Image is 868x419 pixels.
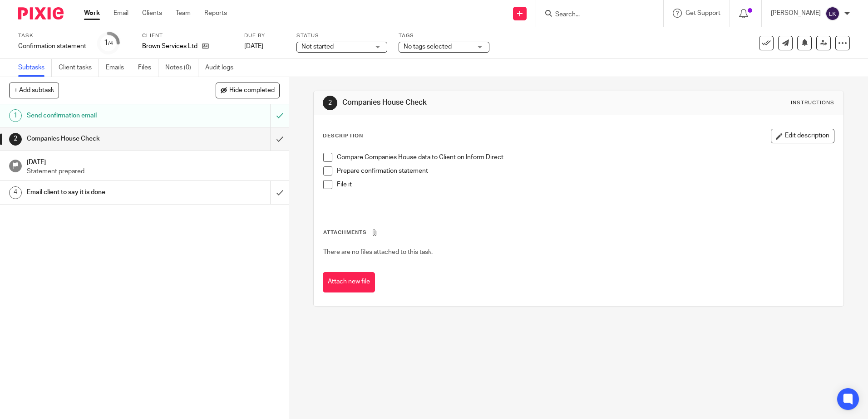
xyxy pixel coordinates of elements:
label: Client [142,32,233,39]
p: Prepare confirmation statement [337,166,833,175]
a: Work [84,9,100,18]
div: Instructions [791,99,834,107]
div: 2 [323,96,337,110]
label: Tags [399,32,489,39]
div: 1 [9,109,22,122]
img: svg%3E [825,6,840,21]
a: Subtasks [18,59,52,77]
small: /4 [108,41,113,46]
a: Notes (0) [165,59,198,77]
a: Audit logs [205,59,240,77]
span: There are no files attached to this task. [323,249,433,255]
div: Confirmation statement [18,42,86,51]
div: 4 [9,186,22,199]
p: Description [323,132,363,140]
a: Reports [204,9,227,18]
span: No tags selected [404,44,452,50]
p: File it [337,180,833,189]
button: Attach new file [323,272,375,292]
p: Brown Services Ltd [142,42,197,51]
a: Team [176,9,191,18]
p: Statement prepared [27,167,280,176]
label: Due by [244,32,285,39]
button: + Add subtask [9,83,59,98]
input: Search [554,11,636,19]
label: Status [296,32,387,39]
h1: Email client to say it is done [27,185,183,199]
button: Edit description [771,129,834,143]
h1: [DATE] [27,156,280,167]
h1: Companies House Check [342,98,598,107]
button: Hide completed [216,83,280,98]
span: [DATE] [244,43,263,49]
a: Email [113,9,128,18]
a: Client tasks [59,59,99,77]
span: Hide completed [229,87,275,94]
span: Attachments [323,230,367,235]
p: Compare Companies House data to Client on Inform Direct [337,153,833,162]
label: Task [18,32,86,39]
span: Get Support [686,10,720,16]
a: Clients [142,9,162,18]
h1: Send confirmation email [27,109,183,122]
img: Pixie [18,7,64,19]
h1: Companies House Check [27,132,183,146]
div: 2 [9,133,22,146]
p: [PERSON_NAME] [771,9,821,18]
div: 1 [104,38,113,48]
a: Files [138,59,158,77]
span: Not started [301,44,334,50]
a: Emails [106,59,131,77]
